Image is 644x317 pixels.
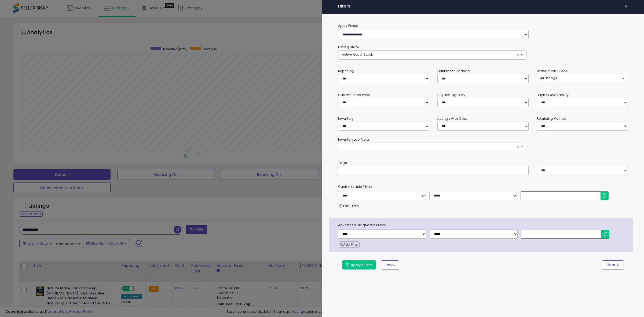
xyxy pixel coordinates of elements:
[338,143,526,151] button: ×
[338,203,359,209] button: Add Filter
[338,116,354,121] small: Inventory
[537,93,569,97] small: BuyBox Availability
[516,144,520,150] span: ×
[338,50,526,59] button: Active, Out of Stock ×
[342,52,373,57] span: Active, Out of Stock
[338,93,370,97] small: Current Listed Price
[537,69,568,73] small: Without Min & Max
[540,76,557,80] span: All Listings
[338,45,359,49] small: Listing State
[381,260,399,269] button: Save
[437,116,467,121] small: Listings with Cost
[334,184,632,190] small: Customizable Filters
[624,3,628,10] span: ×
[342,260,376,269] button: Apply Filters
[437,93,465,97] small: BuyBox Eligibility
[338,4,628,9] h4: Filters
[602,260,624,269] button: Clear All
[437,69,470,73] small: Fulfillment Channel
[537,116,566,121] small: Repricing Method
[338,69,354,73] small: Repricing
[622,3,630,10] button: ×
[338,137,370,142] small: InventoryLab Alerts
[334,23,632,29] label: Apply Preset:
[334,222,633,228] span: Advanced Diagnostic Filters
[537,74,628,82] button: All Listings
[516,52,519,58] span: ×
[339,241,360,248] button: Add Filter
[334,160,632,166] small: Tags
